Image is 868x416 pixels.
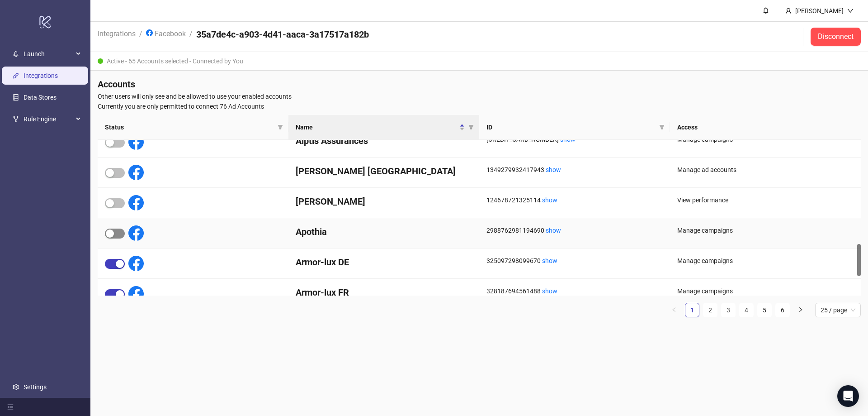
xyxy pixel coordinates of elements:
div: 2988762981194690 [486,225,663,235]
a: 5 [758,303,771,317]
h4: Armor-lux DE [296,256,472,268]
span: filter [276,120,285,134]
h4: Alptis Assurances [296,134,472,147]
div: Manage campaigns [677,286,854,296]
span: 25 / page [821,303,855,317]
span: menu-fold [7,404,14,410]
li: / [189,28,193,45]
span: Disconnect [818,33,854,41]
span: Rule Engine [24,110,73,129]
a: 6 [776,303,789,317]
a: 2 [703,303,717,317]
span: filter [278,124,283,130]
a: 3 [722,303,735,317]
h4: Accounts [98,78,861,91]
a: show [542,196,557,204]
a: Integrations [24,72,58,80]
span: right [798,307,803,312]
button: right [793,303,808,317]
li: 2 [703,303,717,317]
span: filter [467,120,476,134]
h4: Apothia [296,225,472,238]
a: show [546,166,561,173]
a: show [542,287,557,295]
th: Access [670,115,861,140]
th: Name [288,115,479,140]
li: 6 [775,303,790,317]
span: Currently you are only permitted to connect 76 Ad Accounts [98,101,861,111]
div: Page Size [815,303,861,317]
div: 124678721325114 [486,195,663,205]
span: Name [296,122,458,132]
div: Manage ad accounts [677,165,854,175]
div: 325097298099670 [486,256,663,266]
span: ID [486,122,656,132]
a: Integrations [96,28,137,38]
a: Data Stores [24,94,57,101]
li: / [139,28,142,45]
a: Facebook [144,28,188,38]
div: 1349279932417943 [486,165,663,175]
span: fork [13,116,19,123]
span: bell [763,7,769,14]
span: Other users will only see and be allowed to use your enabled accounts [98,91,861,101]
li: 5 [757,303,772,317]
h4: [PERSON_NAME] [GEOGRAPHIC_DATA] [296,165,472,177]
a: show [546,227,561,234]
span: down [847,8,854,14]
span: Status [105,122,274,132]
li: 3 [721,303,736,317]
a: Settings [24,383,47,391]
span: filter [659,124,665,130]
h4: Armor-lux FR [296,286,472,299]
span: user [785,8,792,14]
a: show [542,257,557,264]
button: Disconnect [811,28,861,46]
span: rocket [13,51,19,57]
a: 4 [740,303,753,317]
li: 4 [739,303,754,317]
div: Active - 65 Accounts selected - Connected by You [90,52,868,71]
h4: 35a7de4c-a903-4d41-aaca-3a17517a182b [196,28,369,41]
div: Manage campaigns [677,225,854,235]
li: Previous Page [667,303,681,317]
div: Manage campaigns [677,256,854,266]
span: left [671,307,677,312]
div: [PERSON_NAME] [792,6,847,16]
li: Next Page [793,303,808,317]
span: Launch [24,45,73,63]
span: filter [657,120,666,134]
div: Open Intercom Messenger [837,385,859,407]
button: left [667,303,681,317]
div: 328187694561488 [486,286,663,296]
div: View performance [677,195,854,205]
span: filter [468,124,474,130]
li: 1 [685,303,699,317]
a: 1 [685,303,699,317]
h4: [PERSON_NAME] [296,195,472,208]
